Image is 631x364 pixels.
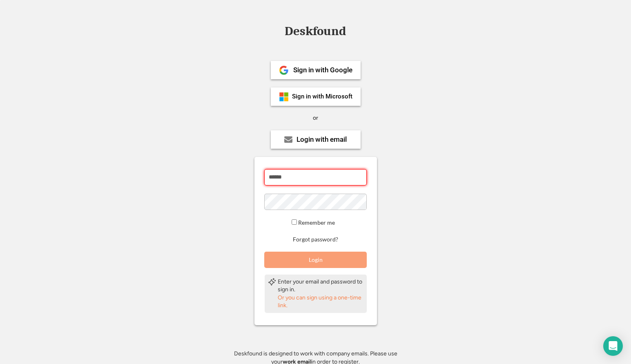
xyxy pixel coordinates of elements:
[297,136,347,143] div: Login with email
[603,336,623,356] div: Open Intercom Messenger
[292,94,352,100] div: Sign in with Microsoft
[279,92,289,102] img: ms-symbollockup_mssymbol_19.png
[278,294,363,310] div: Or you can sign using a one-time link.
[313,114,318,122] div: or
[279,65,289,75] img: 1024px-Google__G__Logo.svg.png
[292,236,339,243] button: Forgot password?
[293,67,352,74] div: Sign in with Google
[278,278,363,294] div: Enter your email and password to sign in.
[264,252,367,268] button: Login
[281,25,350,38] div: Deskfound
[298,219,335,226] label: Remember me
